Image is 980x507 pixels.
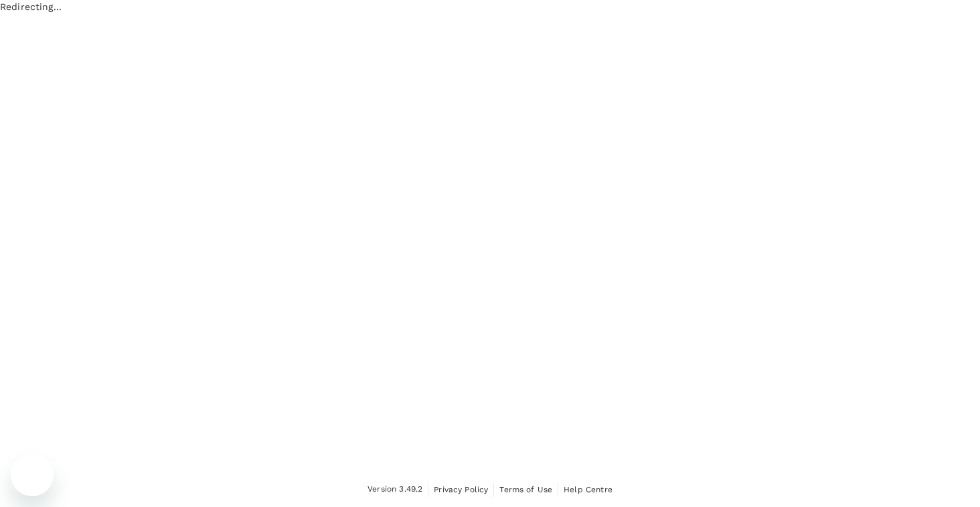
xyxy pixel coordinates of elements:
span: Terms of Use [499,485,552,494]
span: Version 3.49.2 [367,483,422,496]
a: Help Centre [564,482,612,497]
span: Help Centre [564,485,612,494]
span: Privacy Policy [434,485,488,494]
iframe: Button to launch messaging window [11,453,54,496]
a: Privacy Policy [434,482,488,497]
a: Terms of Use [499,482,552,497]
